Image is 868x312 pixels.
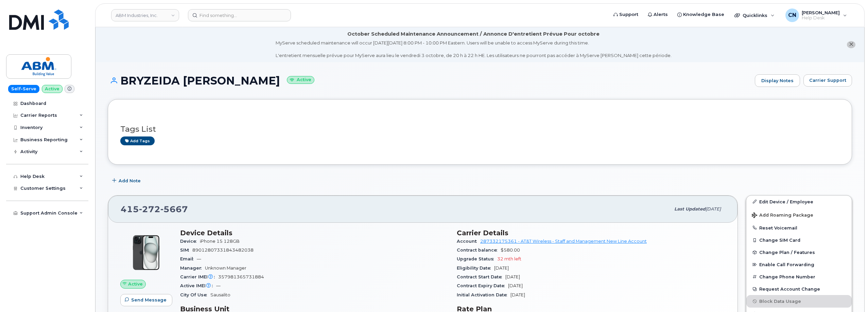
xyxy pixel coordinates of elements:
span: Manager [180,265,205,271]
span: Email [180,256,197,261]
span: Unknown Manager [205,265,246,271]
span: Carrier IMEI [180,274,218,279]
a: Display Notes [755,74,800,87]
button: Change SIM Card [746,234,852,246]
span: City Of Use [180,292,210,297]
span: Add Note [119,178,141,184]
span: Sausalito [210,292,230,297]
span: 272 [139,204,160,214]
button: Carrier Support [803,74,852,87]
a: 287332175361 - AT&T Wireless - Staff and Management New Line Account [480,239,647,244]
img: iPhone_15_Black.png [126,232,167,273]
span: Initial Activation Date [457,292,510,297]
h1: BRYZEIDA [PERSON_NAME] [108,75,751,87]
button: Add Roaming Package [746,208,852,222]
span: Contract Expiry Date [457,283,508,288]
span: SIM [180,247,192,253]
span: [DATE] [510,292,525,297]
span: Last updated [674,206,706,212]
span: Add Roaming Package [752,213,813,219]
span: Carrier Support [809,77,846,84]
h3: Device Details [180,229,449,237]
button: Block Data Usage [746,295,852,307]
span: $580.00 [501,247,520,253]
span: Contract Start Date [457,274,505,279]
span: Eligibility Date [457,265,494,271]
span: iPhone 15 128GB [200,239,240,244]
h3: Tags List [120,125,839,133]
span: Device [180,239,200,244]
span: Send Message [131,297,167,303]
span: Contract balance [457,247,501,253]
span: [DATE] [505,274,520,279]
span: [DATE] [706,206,721,212]
div: MyServe scheduled maintenance will occur [DATE][DATE] 8:00 PM - 10:00 PM Eastern. Users will be u... [276,40,672,59]
button: Reset Voicemail [746,222,852,234]
span: 357981365731884 [218,274,264,279]
span: Enable Call Forwarding [759,262,814,267]
button: Change Plan / Features [746,246,852,258]
span: Active IMEI [180,283,216,288]
span: Active [128,281,143,287]
span: Account [457,239,480,244]
span: Change Plan / Features [759,250,815,255]
button: Request Account Change [746,283,852,295]
button: Change Phone Number [746,271,852,283]
span: [DATE] [508,283,523,288]
small: Active [287,76,314,84]
span: 415 [121,204,188,214]
span: 89012807331843482038 [192,247,254,253]
span: 32 mth left [497,256,521,261]
h3: Carrier Details [457,229,725,237]
button: Send Message [120,294,172,306]
span: — [216,283,221,288]
button: Enable Call Forwarding [746,258,852,271]
span: Upgrade Status [457,256,497,261]
button: close notification [847,41,855,48]
button: Add Note [108,175,146,187]
div: October Scheduled Maintenance Announcement / Annonce D'entretient Prévue Pour octobre [347,31,600,38]
span: — [197,256,201,261]
span: 5667 [160,204,188,214]
a: Add tags [120,136,155,145]
span: [DATE] [494,265,509,271]
a: Edit Device / Employee [746,196,852,208]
